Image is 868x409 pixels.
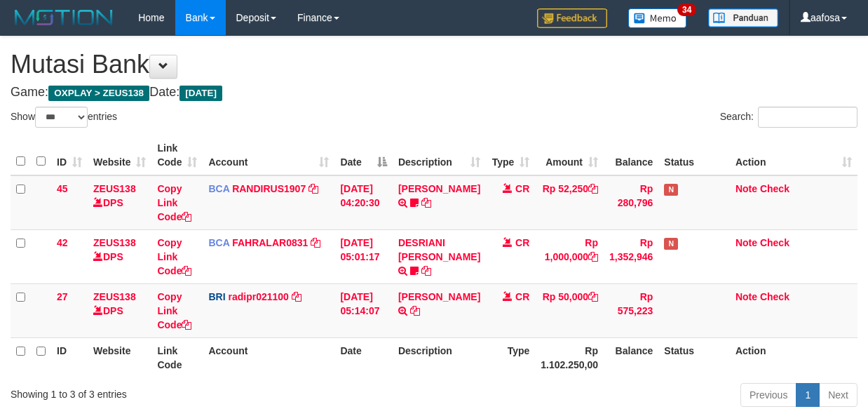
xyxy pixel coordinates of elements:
th: Website: activate to sort column ascending [88,135,151,175]
td: Rp 280,796 [604,175,658,230]
a: Copy Link Code [157,291,191,330]
a: ZEUS138 [93,183,136,194]
span: Has Note [664,238,678,250]
th: Account: activate to sort column ascending [203,135,334,175]
span: BRI [208,291,225,302]
label: Search: [720,107,857,128]
td: Rp 50,000 [535,283,604,337]
th: Action [730,337,857,377]
a: ZEUS138 [93,237,136,248]
th: Type: activate to sort column ascending [486,135,535,175]
select: Showentries [35,107,88,128]
a: Copy Rp 1,000,000 to clipboard [588,251,598,262]
img: Feedback.jpg [537,8,607,28]
span: [DATE] [179,86,222,101]
th: Amount: activate to sort column ascending [535,135,604,175]
a: Copy Rp 52,250 to clipboard [588,183,598,194]
a: Copy radipr021100 to clipboard [292,291,301,302]
a: [PERSON_NAME] [398,183,480,194]
a: Check [760,237,789,248]
a: FAHRALAR0831 [232,237,308,248]
span: 42 [57,237,68,248]
th: ID [51,337,88,377]
th: ID: activate to sort column ascending [51,135,88,175]
a: Copy TENNY SETIAWAN to clipboard [421,197,431,208]
h1: Mutasi Bank [11,51,857,79]
a: Next [819,383,857,407]
a: Check [760,183,789,194]
a: Copy Link Code [157,183,191,222]
td: Rp 575,223 [604,283,658,337]
th: Date: activate to sort column descending [334,135,392,175]
a: Copy Link Code [157,237,191,276]
span: 45 [57,183,68,194]
a: RANDIRUS1907 [232,183,306,194]
th: Date [334,337,392,377]
th: Rp 1.102.250,00 [535,337,604,377]
span: 34 [677,4,696,16]
td: [DATE] 05:14:07 [334,283,392,337]
span: BCA [208,183,229,194]
input: Search: [758,107,857,128]
div: Showing 1 to 3 of 3 entries [11,382,351,401]
a: DESRIANI [PERSON_NAME] [398,237,480,262]
span: CR [515,237,529,248]
img: MOTION_logo.png [11,7,117,28]
a: Copy DESRIANI NATALIS T to clipboard [421,265,431,276]
td: Rp 1,352,946 [604,229,658,283]
th: Description: activate to sort column ascending [393,135,486,175]
a: Copy FAHRALAR0831 to clipboard [311,237,320,248]
td: DPS [88,175,151,230]
a: Copy DANA TEGARJALERPR to clipboard [410,305,420,316]
th: Balance [604,135,658,175]
a: 1 [796,383,820,407]
th: Link Code [151,337,203,377]
a: Note [735,183,757,194]
img: Button%20Memo.svg [628,8,687,28]
a: Check [760,291,789,302]
span: CR [515,291,529,302]
td: Rp 52,250 [535,175,604,230]
th: Link Code: activate to sort column ascending [151,135,203,175]
label: Show entries [11,107,117,128]
th: Type [486,337,535,377]
td: [DATE] 05:01:17 [334,229,392,283]
td: Rp 1,000,000 [535,229,604,283]
th: Balance [604,337,658,377]
span: Has Note [664,184,678,196]
td: DPS [88,283,151,337]
img: panduan.png [708,8,778,27]
th: Account [203,337,334,377]
span: OXPLAY > ZEUS138 [48,86,149,101]
span: 27 [57,291,68,302]
a: Note [735,237,757,248]
a: ZEUS138 [93,291,136,302]
a: radipr021100 [228,291,288,302]
span: CR [515,183,529,194]
td: DPS [88,229,151,283]
a: Copy Rp 50,000 to clipboard [588,291,598,302]
a: Copy RANDIRUS1907 to clipboard [308,183,318,194]
td: [DATE] 04:20:30 [334,175,392,230]
th: Action: activate to sort column ascending [730,135,857,175]
a: Previous [740,383,796,407]
th: Status [658,337,730,377]
th: Status [658,135,730,175]
span: BCA [208,237,229,248]
a: [PERSON_NAME] [398,291,480,302]
th: Website [88,337,151,377]
th: Description [393,337,486,377]
h4: Game: Date: [11,86,857,100]
a: Note [735,291,757,302]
